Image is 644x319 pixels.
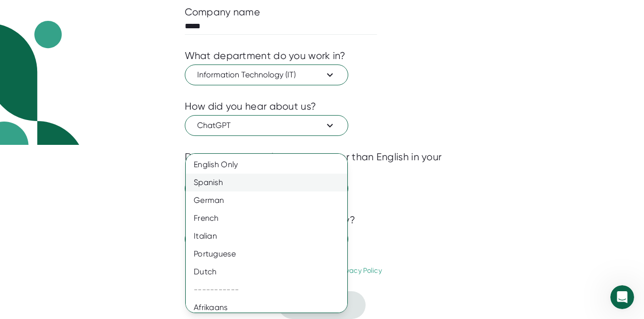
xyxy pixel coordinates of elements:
[186,263,347,281] div: Dutch
[186,156,347,174] div: English Only
[186,227,347,245] div: Italian
[186,191,347,209] div: German
[610,285,634,309] iframe: Intercom live chat
[186,245,347,263] div: Portuguese
[186,174,347,191] div: Spanish
[186,299,347,317] div: Afrikaans
[186,209,347,227] div: French
[186,281,347,299] div: -----------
